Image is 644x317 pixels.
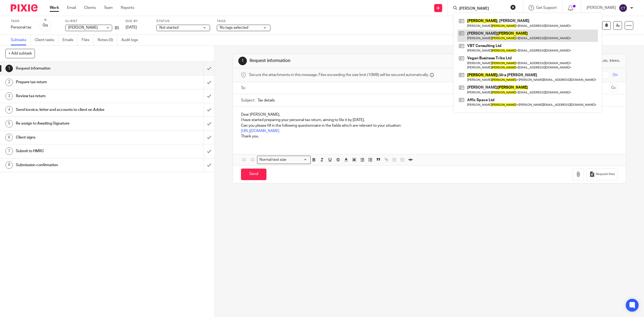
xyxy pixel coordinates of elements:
label: Status [156,19,210,23]
p: Can you please fill in the following questionnaire in the fields which are relevant to your situa... [241,123,618,128]
label: Subject: [241,98,255,103]
input: Search for option [288,157,308,163]
a: Files [82,35,94,45]
p: I have started preparing your personal tax return, aiming to file it by [DATE]. [241,117,618,123]
div: 3 [5,92,13,100]
label: Client [65,19,119,23]
span: Get Support [536,6,557,10]
small: /8 [45,24,48,27]
button: Request files [587,168,618,180]
h1: Client signs [16,133,137,141]
a: [URL][DOMAIN_NAME] [241,129,279,133]
div: Personal tax [11,25,32,30]
span: [DATE] [126,25,137,29]
a: Work [50,5,59,10]
p: [PERSON_NAME] [587,5,616,10]
a: Audit logs [121,35,142,45]
input: Search [459,6,507,11]
span: [PERSON_NAME] [68,26,98,30]
p: Dear [PERSON_NAME], [241,112,618,117]
span: Not started [159,26,178,30]
h1: Request information [250,58,441,64]
h1: Request information [16,64,137,72]
span: On [613,72,618,78]
div: 7 [5,147,13,155]
a: Subtasks [11,35,31,45]
span: Normal text size [258,157,288,163]
div: 4 [5,106,13,114]
div: 1 [5,65,13,72]
input: Send [241,169,266,180]
h1: Review tax return [16,92,137,100]
div: 1 [238,57,247,65]
span: Request files [596,172,615,176]
label: Task [11,19,32,23]
a: Team [104,5,113,10]
h1: Submission confirmation [16,161,137,169]
p: Thank you. [241,134,618,139]
a: Reports [121,5,134,10]
div: 8 [5,161,13,169]
div: Search for option [257,156,311,164]
div: 2 [5,79,13,86]
a: Emails [63,35,78,45]
div: 6 [5,134,13,141]
div: 0 [43,22,48,28]
h1: Submit to HMRC [16,147,137,155]
a: Notes (0) [98,35,117,45]
img: Pixie [11,4,38,12]
a: Email [67,5,76,10]
label: Due by [126,19,150,23]
img: svg%3E [619,4,627,12]
h1: Send invoice, letter and accounts to client on Adobe [16,106,137,114]
a: Clients [84,5,96,10]
label: Tags [217,19,270,23]
div: Manual email [594,59,620,63]
button: Clear [510,5,516,10]
a: Client tasks [35,35,58,45]
span: Secure the attachments in this message. Files exceeding the size limit (10MB) will be secured aut... [249,72,429,78]
h1: Prepare tax return [16,78,137,86]
span: No tags selected [220,26,248,30]
button: + Add subtask [5,49,35,58]
button: Cc [610,84,618,92]
label: To: [241,85,247,91]
h1: Re assign to Awaiting Signature [16,119,137,127]
div: 5 [5,120,13,127]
